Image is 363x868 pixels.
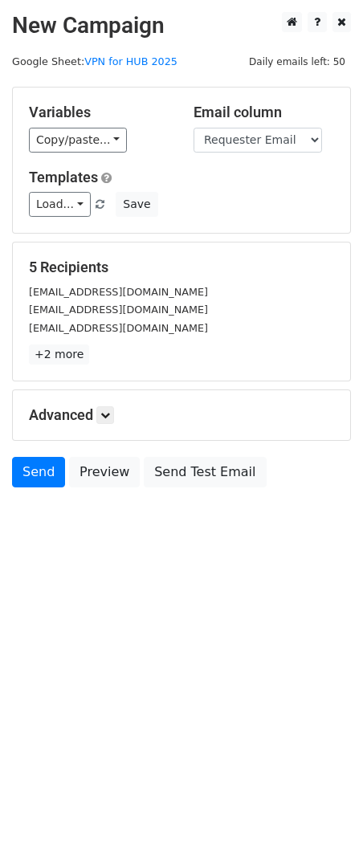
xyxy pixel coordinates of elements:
a: VPN for HUB 2025 [84,55,177,67]
small: Google Sheet: [12,55,177,67]
h5: 5 Recipients [29,259,334,276]
button: Save [116,192,157,217]
a: +2 more [29,344,89,365]
h5: Email column [194,104,334,121]
span: Daily emails left: 50 [243,53,351,71]
a: Send [12,457,65,487]
a: Load... [29,192,91,217]
h2: New Campaign [12,12,351,39]
small: [EMAIL_ADDRESS][DOMAIN_NAME] [29,286,208,298]
small: [EMAIL_ADDRESS][DOMAIN_NAME] [29,304,208,316]
iframe: Chat Widget [283,791,363,868]
a: Templates [29,169,98,185]
h5: Variables [29,104,169,121]
a: Copy/paste... [29,128,127,153]
div: วิดเจ็ตการแชท [283,791,363,868]
a: Daily emails left: 50 [243,55,351,67]
a: Send Test Email [144,457,266,487]
small: [EMAIL_ADDRESS][DOMAIN_NAME] [29,322,208,334]
h5: Advanced [29,406,334,424]
a: Preview [69,457,140,487]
